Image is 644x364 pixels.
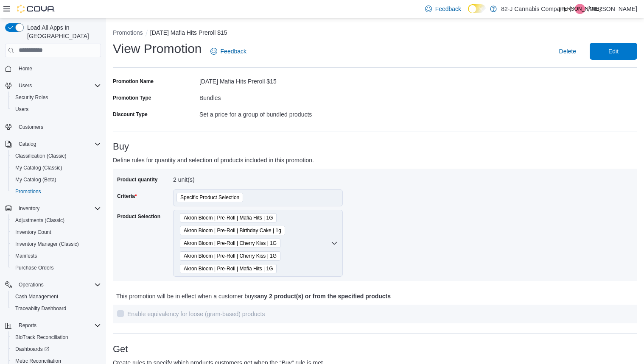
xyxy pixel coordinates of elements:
span: My Catalog (Classic) [15,164,62,171]
a: BioTrack Reconciliation [12,332,72,342]
a: Dashboards [12,344,53,354]
button: Promotions [113,29,143,36]
a: Users [12,104,32,114]
label: Criteria [117,193,137,200]
span: Security Roles [15,94,48,101]
button: Users [15,81,35,91]
span: Akron Bloom | Pre-Roll | Mafia Hits | 1G [184,214,273,222]
span: BioTrack Reconciliation [12,332,101,342]
span: Inventory [15,203,101,214]
button: Reports [15,320,40,331]
a: Cash Management [12,292,62,302]
button: My Catalog (Beta) [8,174,104,186]
button: Cash Management [8,291,104,303]
h1: View Promotion [113,40,202,57]
button: Inventory [2,203,104,214]
span: Catalog [19,141,36,147]
a: Promotions [12,186,45,197]
span: Manifests [12,251,101,261]
button: Security Roles [8,92,104,103]
a: Adjustments (Classic) [12,215,68,225]
button: My Catalog (Classic) [8,162,104,174]
button: Catalog [15,139,39,149]
span: Adjustments (Classic) [15,217,64,224]
span: Inventory Count [12,227,101,237]
span: Customers [15,121,101,132]
span: My Catalog (Beta) [15,176,56,183]
button: Home [2,62,104,75]
span: Catalog [15,139,101,149]
button: Adjustments (Classic) [8,214,104,226]
span: Inventory Manager (Classic) [15,241,79,247]
span: Delete [559,47,576,56]
a: My Catalog (Classic) [12,163,66,173]
p: 82-J Cannabis Company [501,4,566,14]
div: Set a price for a group of bundled products [199,108,375,118]
span: Specific Product Selection [180,193,239,202]
span: Feedback [221,47,246,56]
p: Define rules for quantity and selection of products included in this promotion. [113,155,506,165]
span: Reports [15,320,101,331]
span: Edit [608,47,619,56]
span: Reports [19,322,36,329]
span: Users [15,81,101,91]
span: Adjustments (Classic) [12,215,101,225]
span: Cash Management [12,292,101,302]
span: My Catalog (Beta) [12,175,101,185]
span: Akron Bloom | Pre-Roll | Mafia Hits | 1G [184,264,273,273]
button: Edit [590,43,637,60]
span: BioTrack Reconciliation [15,334,68,341]
span: Home [19,65,32,72]
span: Security Roles [12,92,101,103]
span: Classification (Classic) [15,153,67,159]
span: Users [19,82,32,89]
a: Traceabilty Dashboard [12,303,70,314]
button: Users [8,103,104,115]
a: Classification (Classic) [12,151,70,161]
span: Purchase Orders [12,263,101,273]
span: Traceabilty Dashboard [12,303,101,314]
div: [DATE] Mafia Hits Preroll $15 [199,75,375,85]
button: Inventory Count [8,226,104,238]
span: Users [12,104,101,114]
button: Promotions [8,186,104,197]
span: My Catalog (Classic) [12,163,101,173]
div: Jania Adams [575,4,585,14]
a: Feedback [422,0,465,17]
h3: Get [113,344,637,354]
span: Cash Management [15,293,58,300]
p: This promotion will be in effect when a customer buys [116,291,504,301]
span: Akron Bloom | Pre-Roll | Cherry Kiss | 1G [180,239,280,248]
div: Bundles [199,91,375,101]
input: Dark Mode [468,4,486,13]
label: Product Selection [117,213,160,220]
span: Operations [15,280,101,290]
span: Feedback [435,5,461,13]
a: Purchase Orders [12,263,57,273]
span: Akron Bloom | Pre-Roll | Mafia Hits | 1G [180,213,277,222]
span: Akron Bloom | Pre-Roll | Birthday Cake | 1g [180,226,285,235]
label: Promotion Name [113,78,154,85]
a: Customers [15,122,47,132]
span: Dashboards [15,346,49,353]
img: Cova [17,5,55,13]
button: Customers [2,120,104,133]
span: Customers [19,124,43,131]
span: Akron Bloom | Pre-Roll | Cherry Kiss | 1G [184,252,277,260]
span: Manifests [15,253,37,259]
a: My Catalog (Beta) [12,175,60,185]
a: Dashboards [8,343,104,355]
button: Classification (Classic) [8,150,104,162]
button: Reports [2,320,104,331]
h3: Buy [113,142,637,152]
button: Catalog [2,138,104,150]
span: Load All Apps in [GEOGRAPHIC_DATA] [24,23,101,40]
span: Inventory Count [15,229,51,236]
span: Dashboards [12,344,101,354]
button: Manifests [8,250,104,262]
button: Delete [556,43,580,60]
span: [PERSON_NAME] [559,4,601,14]
p: [PERSON_NAME] [588,4,637,14]
a: Inventory Manager (Classic) [12,239,82,249]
